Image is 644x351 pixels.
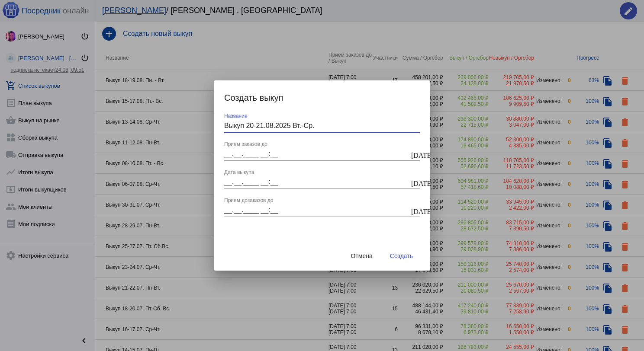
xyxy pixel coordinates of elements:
[351,252,373,259] span: Отмена
[383,248,420,264] button: Создать
[344,248,380,264] button: Отмена
[224,91,420,105] h2: Создать выкуп
[411,207,418,214] mat-icon: [DATE]
[411,179,418,186] mat-icon: [DATE]
[411,150,418,158] mat-icon: [DATE]
[390,252,413,259] span: Создать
